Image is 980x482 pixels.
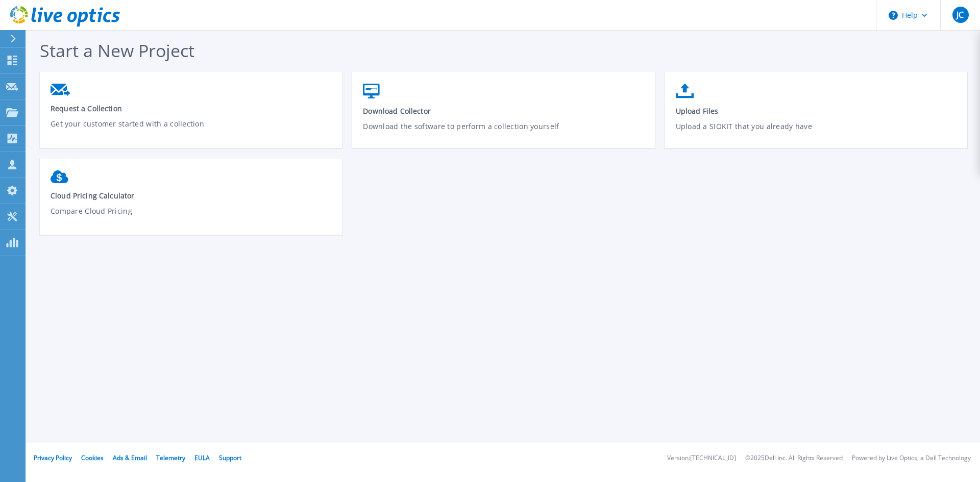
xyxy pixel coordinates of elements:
a: Telemetry [156,453,185,462]
span: JC [957,11,964,19]
p: Download the software to perform a collection yourself [363,121,644,144]
li: Powered by Live Optics, a Dell Technology [852,455,971,462]
a: Download CollectorDownload the software to perform a collection yourself [352,79,654,151]
a: Privacy Policy [34,453,72,462]
a: Upload FilesUpload a SIOKIT that you already have [665,79,967,151]
span: Download Collector [363,106,644,116]
span: Cloud Pricing Calculator [51,191,332,200]
span: Start a New Project [40,39,194,62]
li: Version: [TECHNICAL_ID] [667,455,736,462]
p: Get your customer started with a collection [51,118,332,142]
p: Compare Cloud Pricing [51,206,332,229]
a: Ads & Email [113,453,147,462]
p: Upload a SIOKIT that you already have [676,121,957,144]
a: Cloud Pricing CalculatorCompare Cloud Pricing [40,165,342,237]
a: Support [219,453,241,462]
span: Upload Files [676,106,957,116]
a: Cookies [81,453,104,462]
a: Request a CollectionGet your customer started with a collection [40,79,342,149]
span: Request a Collection [51,104,332,113]
a: EULA [194,453,210,462]
li: © 2025 Dell Inc. All Rights Reserved [745,455,843,462]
